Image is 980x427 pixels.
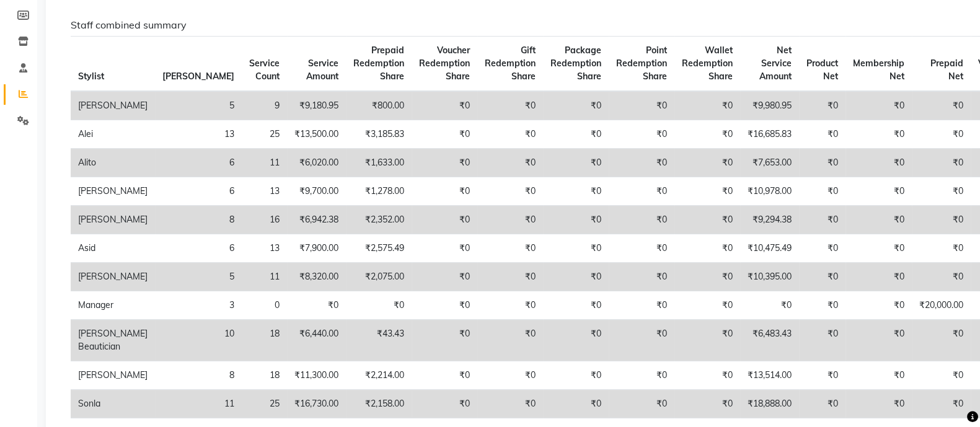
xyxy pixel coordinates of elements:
[353,45,404,82] span: Prepaid Redemption Share
[242,149,287,177] td: 11
[71,234,155,263] td: Asid
[674,91,740,120] td: ₹0
[609,263,674,291] td: ₹0
[287,120,346,149] td: ₹13,500.00
[799,390,845,418] td: ₹0
[71,361,155,390] td: [PERSON_NAME]
[912,234,971,263] td: ₹0
[799,263,845,291] td: ₹0
[412,234,477,263] td: ₹0
[249,58,280,82] span: Service Count
[242,177,287,206] td: 13
[609,234,674,263] td: ₹0
[740,177,799,206] td: ₹10,978.00
[674,149,740,177] td: ₹0
[543,234,609,263] td: ₹0
[287,291,346,320] td: ₹0
[799,361,845,390] td: ₹0
[155,390,242,418] td: 11
[609,320,674,361] td: ₹0
[845,120,912,149] td: ₹0
[609,91,674,120] td: ₹0
[799,149,845,177] td: ₹0
[287,320,346,361] td: ₹6,440.00
[346,177,412,206] td: ₹1,278.00
[740,361,799,390] td: ₹13,514.00
[799,120,845,149] td: ₹0
[674,177,740,206] td: ₹0
[674,234,740,263] td: ₹0
[799,206,845,234] td: ₹0
[609,390,674,418] td: ₹0
[543,206,609,234] td: ₹0
[806,58,838,82] span: Product Net
[346,234,412,263] td: ₹2,575.49
[674,120,740,149] td: ₹0
[242,291,287,320] td: 0
[155,320,242,361] td: 10
[287,206,346,234] td: ₹6,942.38
[740,120,799,149] td: ₹16,685.83
[477,206,543,234] td: ₹0
[477,361,543,390] td: ₹0
[242,91,287,120] td: 9
[155,263,242,291] td: 5
[682,45,733,82] span: Wallet Redemption Share
[412,177,477,206] td: ₹0
[845,234,912,263] td: ₹0
[740,263,799,291] td: ₹10,395.00
[477,120,543,149] td: ₹0
[740,390,799,418] td: ₹18,888.00
[412,320,477,361] td: ₹0
[287,390,346,418] td: ₹16,730.00
[346,390,412,418] td: ₹2,158.00
[912,291,971,320] td: ₹20,000.00
[674,320,740,361] td: ₹0
[412,390,477,418] td: ₹0
[242,361,287,390] td: 18
[609,361,674,390] td: ₹0
[71,120,155,149] td: Alei
[845,390,912,418] td: ₹0
[912,390,971,418] td: ₹0
[674,263,740,291] td: ₹0
[477,91,543,120] td: ₹0
[477,320,543,361] td: ₹0
[346,361,412,390] td: ₹2,214.00
[799,177,845,206] td: ₹0
[543,91,609,120] td: ₹0
[71,149,155,177] td: Alito
[912,91,971,120] td: ₹0
[845,291,912,320] td: ₹0
[155,234,242,263] td: 6
[346,263,412,291] td: ₹2,075.00
[609,120,674,149] td: ₹0
[853,58,904,82] span: Membership Net
[543,361,609,390] td: ₹0
[155,361,242,390] td: 8
[412,291,477,320] td: ₹0
[287,149,346,177] td: ₹6,020.00
[71,263,155,291] td: [PERSON_NAME]
[155,291,242,320] td: 3
[759,45,792,82] span: Net Service Amount
[845,177,912,206] td: ₹0
[740,206,799,234] td: ₹9,294.38
[155,177,242,206] td: 6
[543,291,609,320] td: ₹0
[155,149,242,177] td: 6
[485,45,536,82] span: Gift Redemption Share
[543,320,609,361] td: ₹0
[155,91,242,120] td: 5
[845,320,912,361] td: ₹0
[543,149,609,177] td: ₹0
[845,361,912,390] td: ₹0
[71,177,155,206] td: [PERSON_NAME]
[346,120,412,149] td: ₹3,185.83
[740,91,799,120] td: ₹9,980.95
[616,45,667,82] span: Point Redemption Share
[162,71,234,82] span: [PERSON_NAME]
[674,291,740,320] td: ₹0
[155,206,242,234] td: 8
[740,234,799,263] td: ₹10,475.49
